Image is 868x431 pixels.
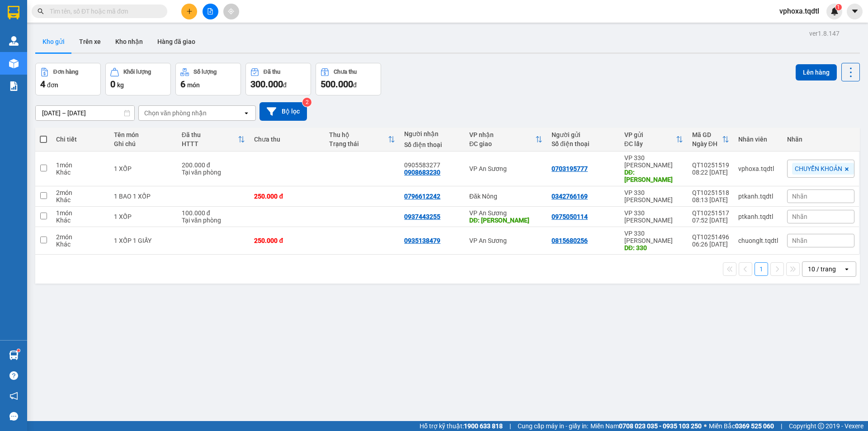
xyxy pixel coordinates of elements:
span: Cung cấp máy in - giấy in: [518,421,588,431]
div: VP An Sương [469,165,542,172]
div: Thu hộ [329,131,388,138]
div: 06:26 [DATE] [692,241,729,248]
button: plus [181,4,197,19]
span: file-add [207,8,213,14]
div: ĐC lấy [624,140,676,147]
div: HTTT [182,140,238,147]
span: 6 [180,79,185,90]
div: 0703195777 [552,165,588,172]
div: Khác [56,169,105,176]
div: Số điện thoại [404,141,460,148]
span: đ [353,81,357,89]
span: Nhãn [792,213,807,220]
div: ptkanh.tqdtl [738,193,778,200]
button: caret-down [847,4,863,19]
div: Chưa thu [254,136,320,143]
div: Đơn hàng [53,69,78,75]
sup: 1 [17,349,20,352]
div: 0908683230 [404,169,440,176]
div: Đã thu [264,69,280,75]
sup: 1 [835,4,842,10]
span: message [9,412,18,421]
span: | [509,421,511,431]
th: Toggle SortBy [465,128,547,152]
img: warehouse-icon [9,59,19,68]
div: QT10251518 [692,189,729,196]
div: Tại văn phòng [182,169,245,176]
span: question-circle [9,371,18,380]
div: Ghi chú [114,140,173,147]
button: Kho gửi [35,31,72,52]
input: Tìm tên, số ĐT hoặc mã đơn [50,6,156,16]
div: 0815680256 [552,237,588,244]
div: VP 330 [PERSON_NAME] [624,230,683,244]
div: Người gửi [552,131,615,138]
div: Ngày ĐH [692,140,722,147]
div: 0937443255 [404,213,440,220]
img: solution-icon [9,81,19,91]
button: aim [223,4,239,19]
div: 08:22 [DATE] [692,169,729,176]
div: Số điện thoại [552,140,615,147]
span: vphoxa.tqdtl [772,5,826,17]
div: VP 330 [PERSON_NAME] [624,209,683,224]
div: 07:52 [DATE] [692,217,729,224]
div: Nhân viên [738,136,778,143]
div: VP nhận [469,131,535,138]
button: Khối lượng0kg [105,63,171,95]
div: Nhãn [787,136,854,143]
div: DĐ: XUÂN LỘC [469,217,542,224]
button: Hàng đã giao [150,31,203,52]
div: 1 món [56,209,105,217]
div: QT10251517 [692,209,729,217]
div: VP gửi [624,131,676,138]
div: Chọn văn phòng nhận [144,109,207,118]
div: 0905583277 [404,161,460,169]
strong: 0369 525 060 [735,422,774,430]
div: 250.000 đ [254,237,320,244]
div: DĐ: 330 [624,244,683,251]
th: Toggle SortBy [620,128,688,152]
img: warehouse-icon [9,350,19,360]
div: 1 XỐP [114,213,173,220]
div: Khác [56,196,105,204]
button: Kho nhận [108,31,150,52]
input: Select a date range. [36,106,134,120]
span: CHUYỂN KHOẢN [795,165,842,173]
span: món [187,81,200,89]
button: Chưa thu500.000đ [316,63,381,95]
span: đ [283,81,287,89]
div: 0935138479 [404,237,440,244]
div: QT10251519 [692,161,729,169]
div: Tên món [114,131,173,138]
span: copyright [818,423,824,429]
div: Chi tiết [56,136,105,143]
span: kg [117,81,124,89]
div: 1 món [56,161,105,169]
div: Khác [56,217,105,224]
span: Miền Bắc [709,421,774,431]
div: 100.000 đ [182,209,245,217]
div: VP An Sương [469,209,542,217]
img: icon-new-feature [830,7,839,15]
span: aim [228,8,234,14]
div: 200.000 đ [182,161,245,169]
div: 250.000 đ [254,193,320,200]
div: 1 XỐP [114,165,173,172]
div: Đã thu [182,131,238,138]
img: logo-vxr [8,6,19,19]
sup: 2 [302,98,311,107]
span: ⚪️ [704,424,707,428]
div: QT10251496 [692,233,729,241]
span: 4 [40,79,45,90]
span: Nhãn [792,193,807,200]
div: 2 món [56,189,105,196]
span: notification [9,392,18,400]
button: Đã thu300.000đ [245,63,311,95]
th: Toggle SortBy [177,128,250,152]
div: ptkanh.tqdtl [738,213,778,220]
strong: 1900 633 818 [464,422,503,430]
div: Tại văn phòng [182,217,245,224]
div: Chưa thu [334,69,357,75]
div: Mã GD [692,131,722,138]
